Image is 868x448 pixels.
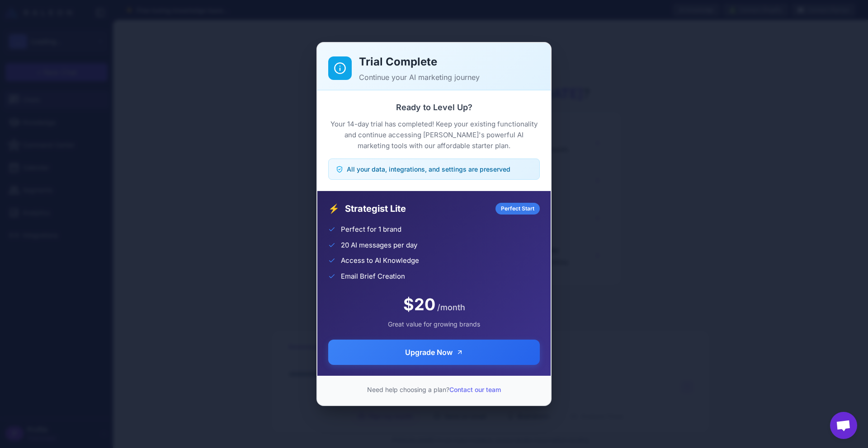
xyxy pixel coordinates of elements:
span: Access to AI Knowledge [341,256,419,266]
h3: Ready to Level Up? [328,101,540,113]
button: Upgrade Now [328,340,540,365]
p: Need help choosing a plan? [328,385,540,394]
span: ⚡ [328,202,340,215]
a: Bate-papo aberto [830,412,857,439]
span: Strategist Lite [345,202,490,215]
span: Perfect for 1 brand [341,224,401,235]
p: Continue your AI marketing journey [359,72,540,83]
span: /month [437,301,465,313]
span: $20 [403,292,435,317]
p: Your 14-day trial has completed! Keep your existing functionality and continue accessing [PERSON_... [328,119,540,151]
div: Perfect Start [495,203,540,215]
span: All your data, integrations, and settings are preserved [347,164,510,174]
a: Contact our team [449,386,501,393]
span: 20 AI messages per day [341,240,417,251]
span: Upgrade Now [405,347,453,358]
span: Email Brief Creation [341,271,405,282]
div: Great value for growing brands [328,319,540,329]
h2: Trial Complete [359,54,540,70]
